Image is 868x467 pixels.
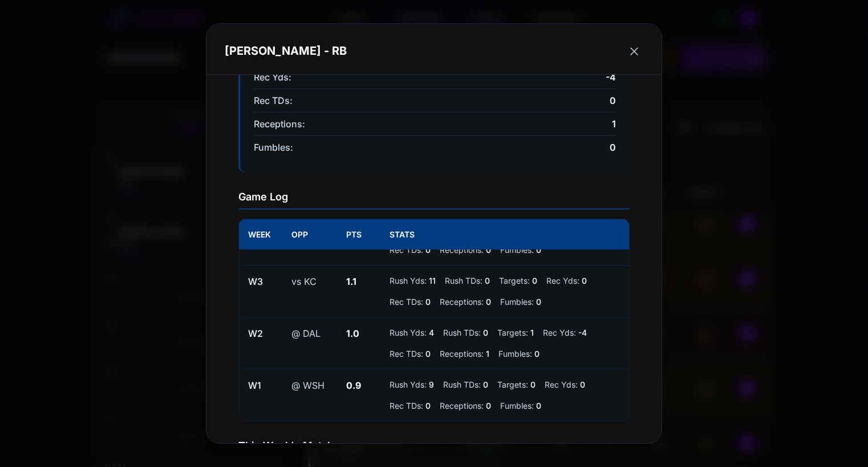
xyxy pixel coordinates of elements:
span: 0 [580,379,585,390]
span: 0 [532,275,537,287]
span: Rec TDs : [254,94,293,107]
span: Fumbles : [254,140,293,154]
span: Rush Yds : [390,379,427,390]
span: Rush Yds : [390,327,427,339]
span: 0 [536,244,541,256]
span: 0 [486,244,491,256]
span: Rush TDs : [443,379,481,390]
span: 0 [425,400,431,412]
span: vs KC [291,275,337,308]
span: Receptions : [440,348,484,360]
span: Rec Yds : [546,275,579,287]
span: Week [248,228,282,240]
span: 0 [486,296,491,308]
span: Receptions : [440,400,484,412]
h4: This Week's Matchup [238,440,630,458]
h3: [PERSON_NAME] - RB [225,44,347,58]
span: 1 [612,117,616,131]
span: W3 [248,275,282,308]
span: 0 [582,275,587,287]
span: 0.9 [346,379,380,412]
span: Rec Yds : [254,70,291,84]
span: Stats [390,228,620,240]
span: 0 [425,348,431,360]
span: Fumbles : [500,400,534,412]
span: @ DAL [291,327,337,360]
span: Receptions : [440,244,484,256]
span: 0 [425,244,431,256]
span: Rush TDs : [443,327,481,339]
span: Rush TDs : [445,275,482,287]
span: 0 [610,94,616,107]
span: Rec TDs : [390,400,423,412]
span: 0 [536,296,541,308]
span: Pts [346,228,380,240]
span: Receptions : [254,117,305,131]
span: 0 [483,379,488,390]
span: Rec Yds : [545,379,578,390]
span: -4 [578,327,587,339]
span: 9 [429,379,434,390]
span: Rec TDs : [390,348,423,360]
span: Rec TDs : [390,296,423,308]
span: W2 [248,327,282,360]
span: Fumbles : [500,296,534,308]
span: Rec TDs : [390,244,423,256]
span: 1 [486,348,489,360]
span: Rush Yds : [390,275,427,287]
span: 1.1 [346,275,380,308]
span: Targets : [497,379,528,390]
span: 11 [429,275,436,287]
span: 4 [429,327,434,339]
span: 0 [534,348,540,360]
span: Opp [291,228,337,240]
span: 0 [536,400,541,412]
span: 0 [530,379,536,390]
h4: Game Log [238,191,630,210]
span: Rec Yds : [543,327,576,339]
span: Fumbles : [500,244,534,256]
span: Receptions : [440,296,484,308]
span: -4 [606,70,616,84]
span: 1.0 [346,327,380,360]
span: 0 [610,140,616,154]
span: Targets : [499,275,530,287]
span: 0 [425,296,431,308]
span: 0 [486,400,491,412]
span: @ WSH [291,379,337,412]
span: 0 [485,275,490,287]
span: W1 [248,379,282,412]
span: Targets : [497,327,528,339]
span: 0 [483,327,488,339]
span: 1 [530,327,534,339]
span: Fumbles : [498,348,532,360]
